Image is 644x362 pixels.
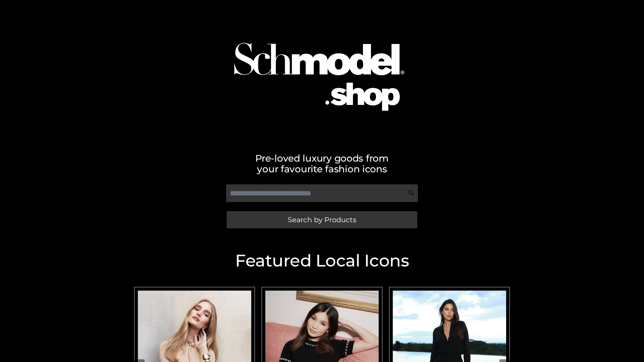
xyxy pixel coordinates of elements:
h2: Pre-loved luxury goods from your favourite fashion icons [131,153,513,174]
h2: Featured Local Icons​ [131,252,513,269]
a: Search by Products [227,211,417,228]
img: Search Icon [408,190,415,196]
span: Search by Products [288,216,356,223]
